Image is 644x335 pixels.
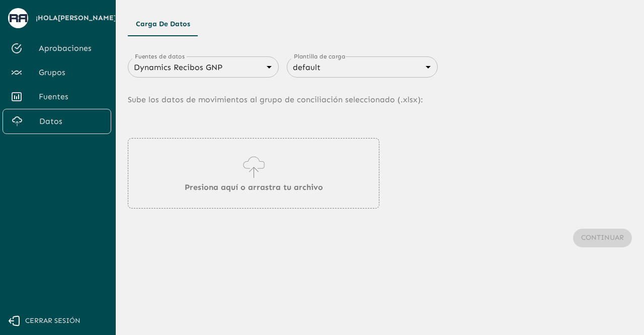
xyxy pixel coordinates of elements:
span: Grupos [39,66,103,79]
div: default [287,60,438,75]
span: Cerrar sesión [25,315,80,327]
a: Fuentes [3,85,111,109]
a: Grupos [3,60,111,85]
span: Aprobaciones [39,42,103,54]
label: Plantilla de carga [294,52,345,60]
div: Dynamics Recibos GNP [128,60,279,75]
a: Aprobaciones [3,36,111,60]
p: Sube los datos de movimientos al grupo de conciliación seleccionado (. xlsx ): [128,78,632,122]
div: Tipos de Movimientos [128,12,632,36]
label: Fuentes de datos [135,52,185,60]
p: Presiona aquí o arrastra tu archivo [185,181,323,193]
img: avatar [10,14,27,22]
a: Datos [3,109,111,134]
button: Carga de Datos [128,12,198,36]
span: Datos [39,115,103,127]
span: Fuentes [39,91,103,103]
span: ¡Hola [PERSON_NAME] ! [36,12,119,25]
